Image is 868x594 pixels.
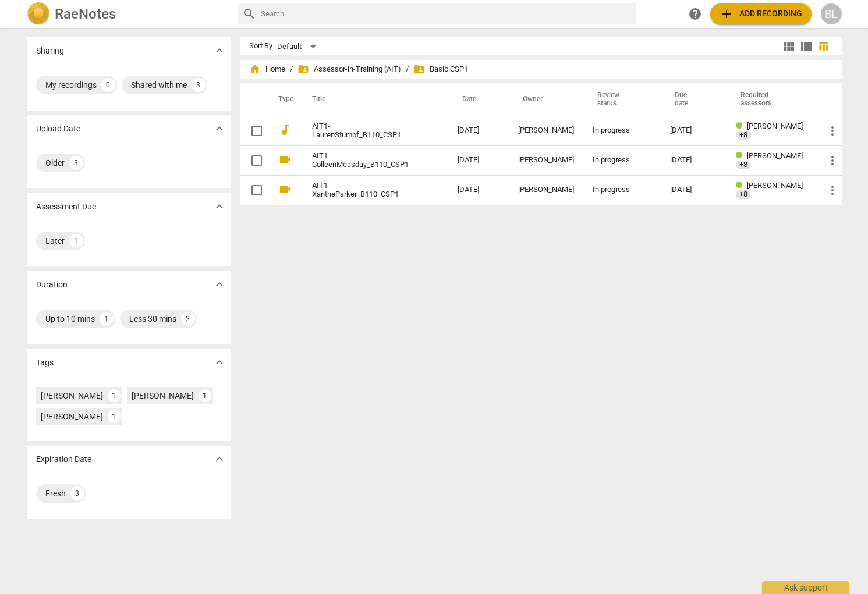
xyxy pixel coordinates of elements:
[736,181,747,190] span: Review status: completed
[129,313,176,325] div: Less 30 mins
[670,186,717,194] div: [DATE]
[269,83,298,116] th: Type
[211,198,228,215] button: Show more
[100,312,114,326] div: 1
[782,40,796,54] span: view_module
[815,38,832,55] button: Table view
[27,2,50,26] img: Logo
[518,156,574,165] div: [PERSON_NAME]
[826,183,839,197] span: more_vert
[736,190,751,199] span: +8
[661,83,727,116] th: Due date
[720,7,802,21] span: Add recording
[212,355,226,369] span: expand_more
[670,126,717,135] div: [DATE]
[448,83,509,116] th: Date
[249,63,285,75] span: Home
[720,7,734,21] span: add
[747,122,803,130] span: [PERSON_NAME]
[736,122,747,130] span: Review status: completed
[826,154,839,168] span: more_vert
[55,6,116,22] h2: RaeNotes
[277,37,320,56] div: Default
[798,38,815,55] button: List view
[593,186,651,194] div: In progress
[518,186,574,194] div: [PERSON_NAME]
[448,175,509,205] td: [DATE]
[69,156,83,170] div: 3
[710,3,812,24] button: Upload
[41,390,103,401] div: [PERSON_NAME]
[108,389,121,402] div: 1
[212,44,226,58] span: expand_more
[211,450,228,468] button: Show more
[448,116,509,145] td: [DATE]
[212,452,226,466] span: expand_more
[762,581,849,594] div: Ask support
[36,279,68,291] p: Duration
[780,38,798,55] button: Tile view
[312,152,416,169] a: AIT1-ColleenMeasday_B110_CSP1
[518,126,574,135] div: [PERSON_NAME]
[278,123,292,137] span: audiotrack
[101,78,115,92] div: 0
[212,278,226,291] span: expand_more
[747,151,803,160] span: [PERSON_NAME]
[45,157,65,169] div: Older
[242,7,256,21] span: search
[249,63,261,75] span: home
[509,83,583,116] th: Owner
[736,151,747,160] span: Review status: completed
[192,78,206,92] div: 3
[211,42,228,59] button: Show more
[211,276,228,293] button: Show more
[688,7,702,21] span: help
[297,63,401,75] span: Assessor-in-Training (AIT)
[41,411,103,422] div: [PERSON_NAME]
[70,486,84,500] div: 3
[211,354,228,371] button: Show more
[312,182,416,199] a: AIT1-XantheParker_B110_CSP1
[36,123,80,135] p: Upload Date
[685,3,706,24] a: Help
[27,2,228,26] a: LogoRaeNotes
[736,161,751,169] div: +8
[36,45,64,57] p: Sharing
[297,63,309,75] span: folder_shared
[826,124,839,138] span: more_vert
[45,235,65,247] div: Later
[593,126,651,135] div: In progress
[278,182,292,196] span: videocam
[727,83,816,116] th: Required assessors
[799,40,813,54] span: view_list
[413,63,425,75] span: folder_shared
[69,234,83,248] div: 1
[212,122,226,136] span: expand_more
[312,122,416,140] a: AIT1-LaurenStumpf_B110_CSP1
[747,181,803,190] span: [PERSON_NAME]
[821,3,842,24] button: BL
[278,152,292,166] span: videocam
[36,201,96,213] p: Assessment Due
[36,453,91,465] p: Expiration Date
[413,63,468,75] span: Basic CSP1
[181,312,195,326] div: 2
[36,357,54,369] p: Tags
[45,488,66,499] div: Fresh
[45,313,95,325] div: Up to 10 mins
[593,156,651,165] div: In progress
[131,79,187,91] div: Shared with me
[298,83,449,116] th: Title
[249,42,272,51] div: Sort By
[45,79,97,91] div: My recordings
[736,131,751,140] span: +8
[211,120,228,137] button: Show more
[212,200,226,214] span: expand_more
[108,410,121,423] div: 1
[818,41,829,52] span: table_chart
[406,65,409,74] span: /
[670,156,717,165] div: [DATE]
